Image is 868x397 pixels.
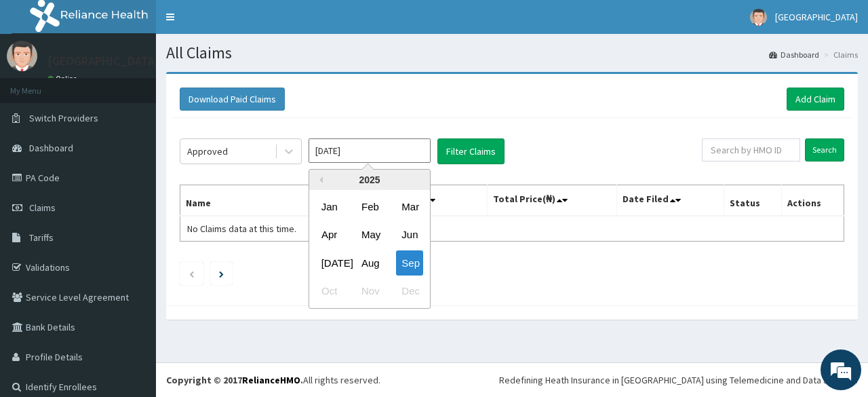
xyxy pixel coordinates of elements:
[166,374,303,386] strong: Copyright © 2017 .
[29,231,54,244] span: Tariffs
[7,41,37,71] img: User Image
[356,250,383,276] div: Choose August 2025
[316,194,343,219] div: Choose January 2025
[187,223,296,235] span: No Claims data at this time.
[29,142,73,154] span: Dashboard
[316,223,343,248] div: Choose April 2025
[242,374,300,386] a: RelianceHMO
[499,373,858,387] div: Redefining Heath Insurance in [GEOGRAPHIC_DATA] using Telemedicine and Data Science!
[47,55,159,67] p: [GEOGRAPHIC_DATA]
[316,250,343,276] div: Choose July 2025
[309,138,431,163] input: Select Month and Year
[821,49,858,60] li: Claims
[189,267,195,280] a: Previous page
[616,185,724,216] th: Date Filed
[309,193,430,305] div: month 2025-09
[396,223,423,248] div: Choose June 2025
[775,11,858,23] span: [GEOGRAPHIC_DATA]
[219,267,224,280] a: Next page
[166,44,858,62] h1: All Claims
[356,223,383,248] div: Choose May 2025
[724,185,781,216] th: Status
[787,88,844,111] a: Add Claim
[437,138,505,164] button: Filter Claims
[769,49,819,60] a: Dashboard
[781,185,844,216] th: Actions
[187,145,228,158] div: Approved
[750,9,767,26] img: User Image
[702,138,800,162] input: Search by HMO ID
[180,185,348,216] th: Name
[156,362,868,397] footer: All rights reserved.
[47,74,80,83] a: Online
[487,185,616,216] th: Total Price(₦)
[356,194,383,219] div: Choose February 2025
[29,202,56,214] span: Claims
[805,138,844,162] input: Search
[396,194,423,219] div: Choose March 2025
[180,88,285,111] button: Download Paid Claims
[309,170,430,190] div: 2025
[396,250,423,276] div: Choose September 2025
[29,112,98,124] span: Switch Providers
[316,176,323,183] button: Previous Year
